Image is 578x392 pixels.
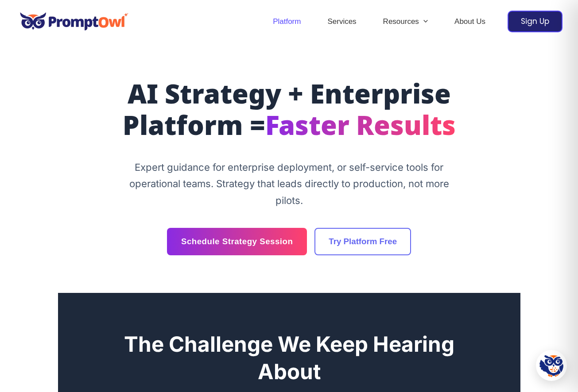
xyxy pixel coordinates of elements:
a: Platform [260,6,314,37]
img: Hootie - PromptOwl AI Assistant [539,354,563,377]
a: Schedule Strategy Session [167,228,307,255]
img: promptowl.ai logo [16,6,133,37]
nav: Site Navigation: Header [260,6,499,37]
span: Menu Toggle [419,6,428,37]
h2: The Challenge We Keep Hearing About [112,331,466,385]
a: ResourcesMenu Toggle [370,6,441,37]
h1: AI Strategy + Enterprise Platform = [73,81,505,144]
span: Faster Results [265,111,456,145]
a: Services [314,6,369,37]
a: About Us [441,6,499,37]
a: Sign Up [508,11,562,32]
a: Try Platform Free [314,228,411,255]
p: Expert guidance for enterprise deployment, or self-service tools for operational teams. Strategy ... [123,159,455,209]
